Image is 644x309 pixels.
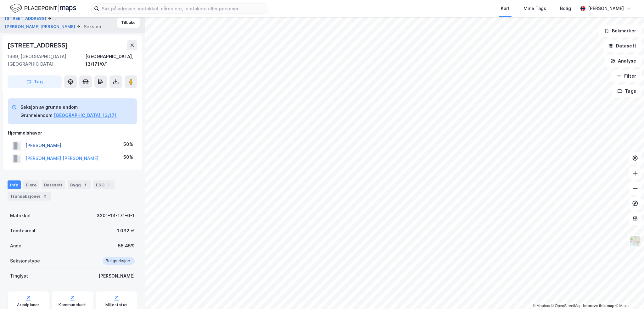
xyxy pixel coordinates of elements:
iframe: Chat Widget [613,279,644,309]
div: 3201-13-171-0-1 [97,212,135,219]
div: 55.45% [118,242,135,250]
div: Arealplaner [17,302,39,307]
button: [PERSON_NAME] [PERSON_NAME] [5,24,76,30]
div: Tinglyst [10,272,28,280]
a: Improve this map [583,304,614,308]
div: 1 032 ㎡ [117,227,135,235]
img: Z [629,235,641,247]
input: Søk på adresse, matrikkel, gårdeiere, leietakere eller personer [99,4,267,13]
div: ESG [93,180,115,189]
div: Eiere [23,180,39,189]
button: Filter [611,70,641,82]
div: Kommunekart [59,302,86,307]
div: Hjemmelshaver [8,129,137,137]
div: Kart [501,5,510,12]
div: Andel [10,242,23,250]
div: Mine Tags [524,5,546,12]
div: Matrikkel [10,212,31,219]
button: Analyse [605,55,641,67]
div: Miljøstatus [105,302,127,307]
div: Datasett [42,180,65,189]
div: Transaksjoner [8,192,51,201]
div: Info [8,180,21,189]
img: logo.f888ab2527a4732fd821a326f86c7f29.svg [10,3,76,14]
button: [GEOGRAPHIC_DATA], 13/171 [54,112,117,119]
a: OpenStreetMap [551,304,582,308]
button: Tags [612,85,641,97]
button: Datasett [603,40,641,52]
div: Grunneiendom [20,112,53,119]
div: Kontrollprogram for chat [613,279,644,309]
div: [PERSON_NAME] [588,5,624,12]
div: 1369, [GEOGRAPHIC_DATA], [GEOGRAPHIC_DATA] [8,53,85,68]
div: 50% [123,141,133,148]
div: Tomteareal [10,227,35,235]
div: Seksjonstype [10,257,40,265]
div: 2 [42,193,48,199]
div: Seksjon [84,23,101,30]
div: Bygg [68,180,91,189]
button: Bokmerker [599,25,641,37]
button: [STREET_ADDRESS] [5,15,48,22]
div: Seksjon av grunneiendom [20,103,117,111]
div: [GEOGRAPHIC_DATA], 13/171/0/1 [85,53,137,68]
div: [PERSON_NAME] [98,272,135,280]
a: Mapbox [533,304,550,308]
div: Bolig [560,5,571,12]
div: 1 [82,182,88,188]
button: Tag [8,75,62,88]
div: 1 [106,182,112,188]
div: ... [52,15,56,22]
div: [STREET_ADDRESS] [8,40,69,50]
div: 50% [123,153,133,161]
button: Tilbake [117,18,140,28]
